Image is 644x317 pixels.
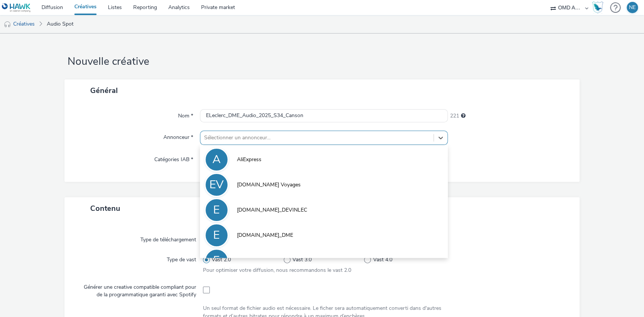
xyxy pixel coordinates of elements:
a: Audio Spot [43,15,77,33]
span: Vast 3.0 [292,256,312,264]
div: 255 caractères maximum [461,112,465,120]
div: E [213,250,220,271]
img: audio [4,21,11,28]
span: [DOMAIN_NAME]_GALEC_ACDLEC [237,257,322,264]
span: AliExpress [237,156,261,163]
label: Générer une creative compatible compliant pour de la programmatique garanti avec Spotify [78,280,199,299]
span: [DOMAIN_NAME]_DEVINLEC [237,206,307,214]
img: Hawk Academy [592,2,603,14]
div: NE [629,2,636,13]
img: undefined Logo [2,3,31,12]
label: Annonceur * [160,131,196,141]
h1: Nouvelle créative [65,55,580,69]
span: Vast 2.0 [212,256,231,264]
div: EV [209,174,224,195]
label: Type de vast [164,253,199,264]
span: Général [90,85,118,96]
label: Nom * [175,109,196,120]
span: [DOMAIN_NAME] Voyages [237,181,301,189]
span: 221 [450,112,459,120]
div: E [213,200,220,221]
div: A [212,149,221,170]
span: Vast 4.0 [373,256,392,264]
a: Hawk Academy [592,2,606,14]
input: Nom [200,109,448,122]
label: Type de téléchargement [137,233,199,244]
label: Catégories IAB * [151,153,196,163]
span: Pour optimiser votre diffusion, nous recommandons le vast 2.0 [203,267,351,274]
span: [DOMAIN_NAME]_DME [237,232,293,239]
span: Contenu [90,203,120,213]
div: E [213,225,220,246]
